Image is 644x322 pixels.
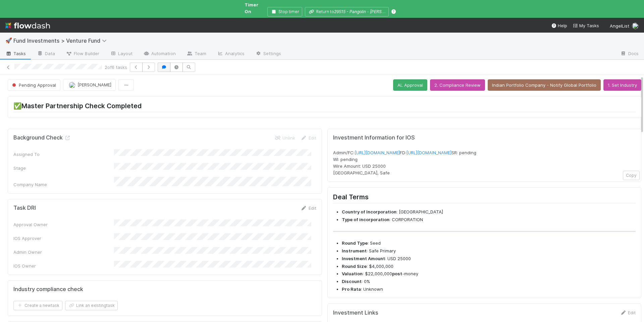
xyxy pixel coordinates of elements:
[13,102,636,112] h2: ✅Master Partnership Check Completed
[245,2,258,14] span: Timer On
[430,79,485,91] button: 2. Compliance Review
[301,205,316,211] a: Edit
[245,1,265,15] span: Timer On
[342,271,636,277] li: : $22,000,000 -money
[342,286,636,293] li: : Unknown
[342,216,636,223] li: : CORPORATION
[334,9,442,14] i: 29515 - Pangolin - JJ Fliegelman Demo Day Fund S25
[342,209,396,214] strong: Country of Incorporation
[551,22,567,29] div: Help
[333,150,476,175] span: Admin/FC: FD: SR: pending WI: pending Wire Amount: USD 25000 [GEOGRAPHIC_DATA], Safe
[13,286,83,293] h5: Industry compliance check
[603,79,641,91] button: 1. Set Industry
[5,50,26,57] span: Tasks
[65,301,118,310] button: Link an existingtask
[181,49,212,59] a: Team
[11,82,56,88] span: Pending Approval
[393,79,427,91] button: AL Approval
[105,64,127,71] span: 2 of 6 tasks
[342,286,361,292] strong: Pro Rata
[77,82,111,87] span: [PERSON_NAME]
[32,49,60,59] a: Data
[60,49,105,59] a: Flow Builder
[342,240,368,246] strong: Round Type
[620,310,636,315] a: Edit
[342,271,363,276] strong: Valuation
[342,263,636,270] li: : $4,000,000
[342,255,636,262] li: : USD 25000
[623,171,640,180] button: Copy
[13,181,114,188] div: Company Name
[274,135,295,140] a: Unlink
[5,20,50,31] img: logo-inverted-e16ddd16eac7371096b0.svg
[632,23,639,29] img: avatar_501ac9d6-9fa6-4fe9-975e-1fd988f7bdb1.png
[342,248,636,254] li: : Safe Primary
[13,205,36,211] h5: Task DRI
[63,79,116,90] button: [PERSON_NAME]
[333,134,636,141] h5: Investment Information for IOS
[105,49,138,59] a: Layout
[13,221,114,228] div: Approval Owner
[342,240,636,247] li: : Seed
[342,264,367,269] strong: Round Size
[342,278,636,285] li: : 0%
[13,263,114,269] div: IOS Owner
[342,209,636,215] li: : [GEOGRAPHIC_DATA]
[333,310,378,316] h5: Investment Links
[8,79,60,91] button: Pending Approval
[13,165,114,171] div: Stage
[333,193,636,203] h2: Deal Terms
[406,150,451,155] a: [URL][DOMAIN_NAME]
[305,7,389,16] button: Return to29515 - Pangolin - [PERSON_NAME] Demo Day Fund S25
[212,49,250,59] a: Analytics
[615,49,644,59] a: Docs
[13,301,62,310] button: Create a newtask
[392,271,402,276] strong: post
[301,135,316,140] a: Edit
[250,49,286,59] a: Settings
[342,256,385,261] strong: Investment Amount
[5,38,12,43] span: 🚀
[69,82,75,88] img: avatar_f2899df2-d2b9-483b-a052-ca3b1db2e5e2.png
[342,248,367,253] strong: Instrument
[13,235,114,242] div: IOS Approver
[13,151,114,158] div: Assigned To
[13,134,71,141] h5: Background Check
[610,23,629,29] span: AngelList
[66,50,99,57] span: Flow Builder
[573,23,599,28] span: My Tasks
[342,217,389,222] strong: Type of incorporation
[573,22,599,29] a: My Tasks
[342,279,362,284] strong: Discount
[13,37,110,44] span: Fund Investments > Venture Fund
[488,79,601,91] button: Indian Portfolio Company - Notify Global Portfolio
[13,249,114,255] div: Admin Owner
[355,150,400,155] a: [URL][DOMAIN_NAME]
[267,7,302,16] button: Stop timer
[138,49,181,59] a: Automation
